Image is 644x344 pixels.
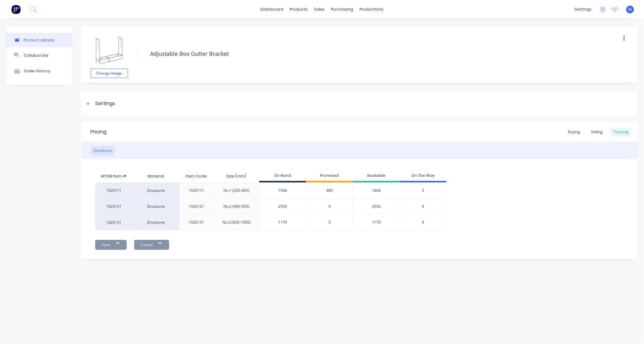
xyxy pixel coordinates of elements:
[329,204,331,209] span: 0
[353,170,400,182] div: Available
[259,170,306,182] div: On Hand
[628,7,632,12] span: IA
[422,204,424,209] span: 0
[257,5,287,14] a: dashboard
[222,220,251,225] div: No.3 (650-1000)
[610,127,632,137] div: Tracking
[95,170,133,182] div: MYOB Item #
[353,182,400,198] div: 1464
[260,199,306,214] div: 2592
[6,33,72,47] button: Product details
[24,38,55,42] div: Product details
[133,214,179,230] div: Zincalume
[24,69,50,73] div: Order History
[287,5,311,14] div: products
[133,170,179,182] div: Material
[95,198,133,214] div: 1020121
[357,5,387,14] div: productivity
[11,5,21,14] img: Factory
[6,47,72,63] button: Collaborate
[189,220,204,225] div: 1020131
[223,204,249,209] div: No.2 (400-650)
[588,127,606,137] div: Selling
[147,46,577,61] textarea: Adjustable Box Gutter Bracket
[133,198,179,214] div: Zincalume
[260,215,306,230] div: 1170
[260,183,306,198] div: 1944
[311,5,328,14] div: sales
[306,170,353,182] div: Promised
[223,188,249,193] div: No.1 (250-400)
[90,146,115,155] div: Zincalume
[90,128,106,136] div: Pricing
[6,63,72,79] button: Order History
[133,182,179,198] div: Zincalume
[565,127,583,137] div: Buying
[422,188,424,193] span: 0
[326,188,333,193] span: 480
[90,69,128,78] button: Change image
[134,240,169,250] button: Cancel
[94,34,125,65] img: file
[189,188,204,193] div: 1020111
[422,220,424,225] span: 0
[329,220,331,225] span: 0
[353,198,400,214] div: 2592
[400,170,446,182] div: On The Way
[221,168,251,184] div: Size (mm)
[90,31,128,78] div: fileChange image
[24,53,48,58] div: Collaborate
[95,214,133,230] div: 1020131
[95,100,115,108] div: Settings
[95,240,127,250] button: Save
[353,214,400,230] div: 1170
[189,204,204,209] div: 1020121
[181,168,212,184] div: Item Code
[95,182,133,198] div: 1020111
[571,5,595,14] div: settings
[328,5,357,14] div: purchasing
